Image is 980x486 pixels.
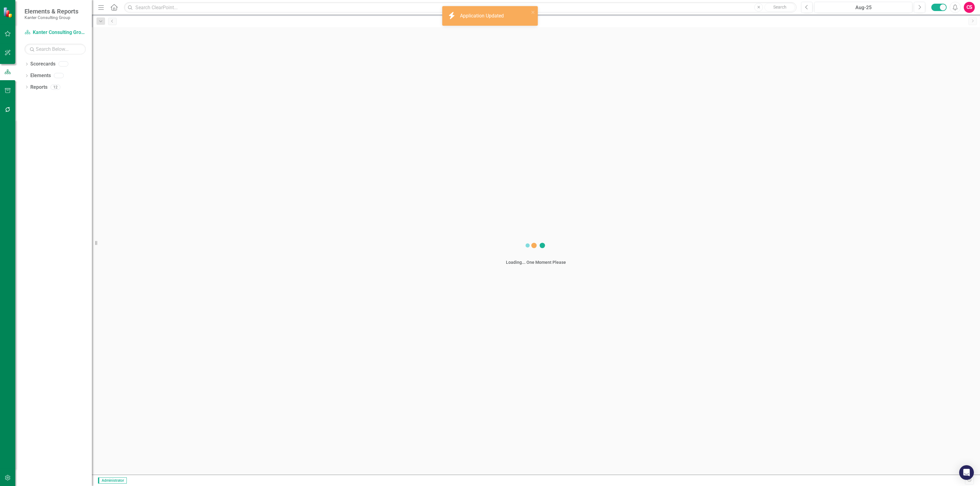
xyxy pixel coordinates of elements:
[531,9,535,16] button: close
[814,2,912,13] button: Aug-25
[24,15,78,20] small: Kanter Consulting Group
[30,72,51,79] a: Elements
[124,2,797,13] input: Search ClearPoint...
[24,29,86,36] a: Kanter Consulting Group, CPAs & Advisors
[460,13,505,20] div: Application Updated
[98,477,127,484] span: Administrator
[24,44,86,54] input: Search Below...
[51,84,60,90] div: 12
[506,259,566,265] div: Loading... One Moment Please
[959,465,974,480] div: Open Intercom Messenger
[816,4,910,11] div: Aug-25
[24,8,78,15] span: Elements & Reports
[773,5,786,9] span: Search
[30,61,55,68] a: Scorecards
[30,84,47,91] a: Reports
[764,3,795,12] button: Search
[3,7,14,18] img: ClearPoint Strategy
[964,2,975,13] button: CS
